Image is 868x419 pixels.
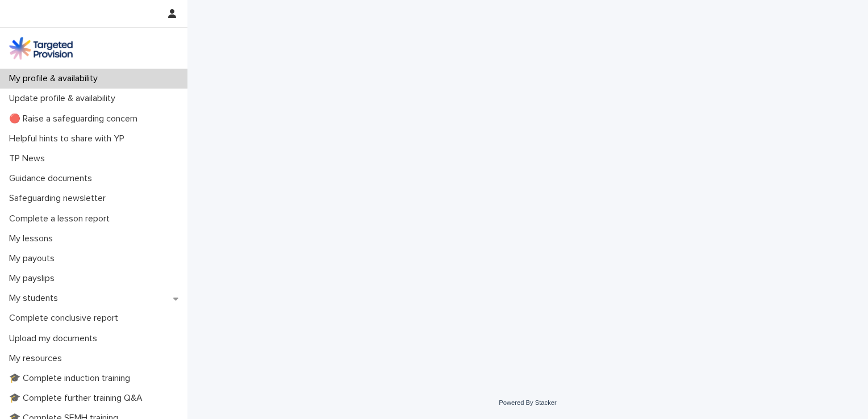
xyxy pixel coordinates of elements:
p: TP News [5,153,54,164]
p: My profile & availability [5,73,107,84]
p: My resources [5,353,71,364]
img: M5nRWzHhSzIhMunXDL62 [9,37,73,60]
p: My lessons [5,233,62,244]
p: Helpful hints to share with YP [5,133,133,144]
p: Upload my documents [5,333,106,344]
p: Safeguarding newsletter [5,193,115,204]
a: Powered By Stacker [499,399,556,406]
p: Update profile & availability [5,93,124,104]
p: Complete a lesson report [5,213,119,224]
p: 🔴 Raise a safeguarding concern [5,114,147,124]
p: 🎓 Complete further training Q&A [5,393,152,404]
p: My payouts [5,253,64,264]
p: Guidance documents [5,173,101,184]
p: 🎓 Complete induction training [5,373,139,384]
p: My payslips [5,273,64,284]
p: Complete conclusive report [5,313,127,324]
p: My students [5,293,67,304]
